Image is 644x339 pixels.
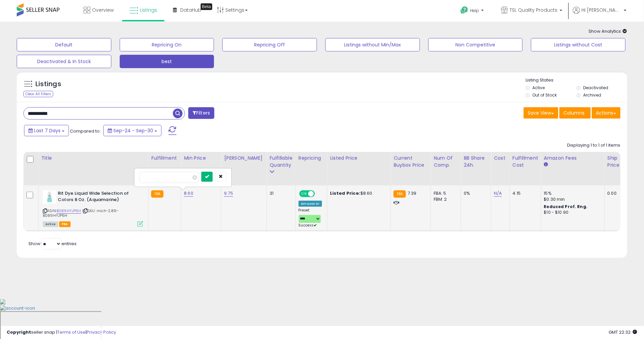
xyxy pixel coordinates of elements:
img: 31tz90Sq80L._SL40_.jpg [43,190,56,204]
div: ASIN: [43,190,143,226]
a: Help [455,1,491,22]
span: All listings currently available for purchase on Amazon [43,221,58,227]
a: N/A [494,190,502,197]
div: 0.00 [608,190,619,196]
label: Deactivated [583,85,608,91]
div: Amazon AI [299,201,322,207]
p: Listing States: [526,77,627,83]
div: 15% [544,190,600,196]
div: Clear All Filters [23,91,53,97]
div: Fulfillment Cost [513,155,538,169]
div: [PERSON_NAME] [224,155,264,162]
div: $10 - $10.90 [544,210,600,215]
span: OFF [314,191,324,197]
button: Listings without Min/Max [325,38,420,51]
button: Columns [559,107,591,119]
div: Title [41,155,145,162]
div: $8.60 [330,190,386,196]
label: Active [533,85,545,91]
b: Listed Price: [330,190,360,196]
div: Num of Comp. [434,155,458,169]
button: Non Competitive [428,38,523,51]
small: FBA [151,190,164,198]
div: FBA: 5 [434,190,456,196]
a: Hi [PERSON_NAME] [573,7,627,22]
div: Current Buybox Price [394,155,428,169]
span: Show: entries [28,240,77,247]
span: FBA [59,221,71,227]
span: TSL Quality Products [510,7,558,13]
div: Displaying 1 to 1 of 1 items [567,142,621,149]
span: Show Analytics [589,28,627,34]
button: Save View [524,107,558,119]
a: B089HYJP6H [57,208,81,214]
div: Tooltip anchor [201,3,212,10]
b: Rit Dye Liquid Wide Selection of Colors 8 Oz. (Aquamarine) [58,190,139,204]
h5: Listings [35,79,61,89]
div: Amazon Fees [544,155,602,162]
button: Default [17,38,111,51]
button: Deactivated & In Stock [17,55,111,68]
span: Overview [92,7,114,13]
button: Filters [188,107,214,119]
div: FBM: 2 [434,196,456,202]
label: Out of Stock [533,92,557,98]
small: Amazon Fees. [544,162,548,168]
small: FBA [394,190,406,198]
button: Repricing On [120,38,214,51]
div: BB Share 24h. [464,155,488,169]
span: Sep-24 - Sep-30 [113,127,153,134]
a: 9.75 [224,190,233,197]
button: Sep-24 - Sep-30 [103,125,162,136]
button: Actions [592,107,621,119]
b: Reduced Prof. Rng. [544,204,588,209]
span: Help [470,8,479,13]
span: Listings [140,7,157,13]
div: 31 [270,190,290,196]
div: Repricing [299,155,324,162]
div: 0% [464,190,486,196]
button: Last 7 Days [24,125,69,136]
div: Listed Price [330,155,388,162]
button: Repricing Off [222,38,317,51]
span: Compared to: [70,128,101,134]
div: Preset: [299,208,322,228]
div: Fulfillment [151,155,178,162]
span: DataHub [180,7,201,13]
div: Ship Price [608,155,621,169]
div: Min Price [184,155,218,162]
button: best [120,55,214,68]
div: $0.30 min [544,196,600,202]
span: | SKU: mich-2.89-B089HYJP6H [43,208,119,218]
a: 8.60 [184,190,193,197]
span: Columns [564,110,585,116]
button: Listings without Cost [531,38,626,51]
span: ON [300,191,308,197]
div: 4.15 [513,190,536,196]
i: Get Help [460,6,468,14]
span: Last 7 Days [34,127,61,134]
div: Fulfillable Quantity [270,155,293,169]
label: Archived [583,92,601,98]
span: 7.39 [408,190,417,196]
span: Success [299,223,317,228]
div: Cost [494,155,507,162]
span: Hi [PERSON_NAME] [582,7,622,13]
